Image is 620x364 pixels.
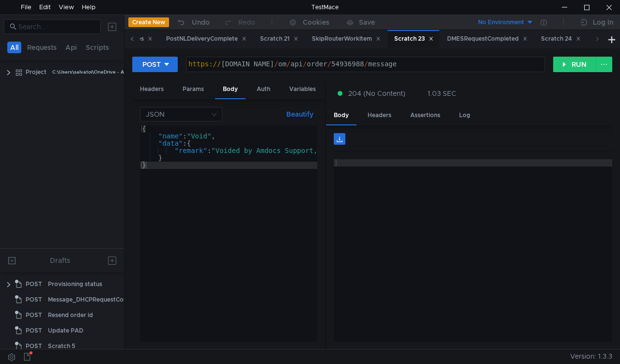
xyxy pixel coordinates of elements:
span: POST [26,339,42,353]
div: Body [215,80,246,99]
button: Api [62,42,80,53]
button: Redo [217,15,262,30]
span: 204 (No Content) [348,88,405,99]
div: Resend order id [48,308,93,322]
div: Update PAD [48,323,83,338]
div: Log [451,106,478,124]
div: Message_DHCPRequestCompleted [48,292,147,307]
div: Scratch 5 [48,339,75,353]
div: Params [175,80,212,98]
input: Search... [18,21,95,32]
div: Assertions [403,106,448,124]
div: Variables [281,80,324,98]
button: Scripts [83,42,112,53]
div: Headers [360,106,399,124]
span: POST [26,308,42,322]
div: Undo [192,16,210,28]
div: Scratch 21 [260,34,298,44]
span: POST [26,323,42,338]
span: POST [26,292,42,307]
button: Requests [24,42,60,53]
div: C:\Users\salvatoi\OneDrive - AMDOCS\Backup Folders\Documents\testmace\Project [52,65,248,79]
button: Beautify [282,108,317,120]
div: Log In [593,16,613,28]
div: 1.03 SEC [428,89,456,98]
button: No Environment [466,15,534,30]
button: POST [132,57,178,72]
div: No Environment [478,18,524,27]
div: Save [359,19,375,26]
div: Body [326,106,356,125]
div: Cookies [303,16,329,28]
span: Version: 1.3.3 [570,349,612,364]
button: RUN [553,57,596,72]
div: Provisioning status [48,277,102,291]
button: Undo [169,15,217,30]
div: Redo [238,16,255,28]
div: POST [142,59,161,70]
span: POST [26,277,42,291]
button: Create New [128,17,169,27]
div: Headers [132,80,171,98]
div: Auth [249,80,278,98]
div: PostNLDeliveryComplete [166,34,247,44]
div: DMESRequestCompleted [447,34,527,44]
div: Drafts [50,255,70,266]
div: Scratch 23 [394,34,434,44]
div: SkipRouterWorkItem [312,34,381,44]
button: All [7,42,21,53]
div: Scratch 24 [541,34,581,44]
div: Project [26,65,46,79]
